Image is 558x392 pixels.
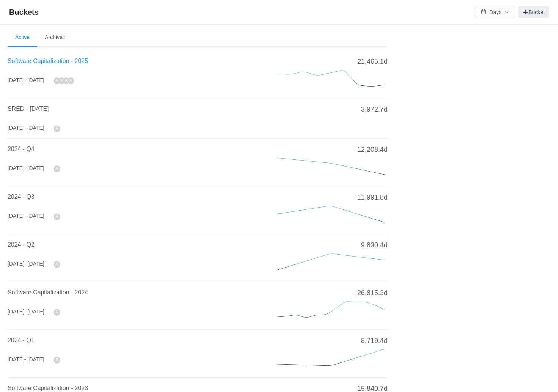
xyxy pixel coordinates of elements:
span: - [DATE] [24,309,44,315]
a: Software Capitalization - 2023 [8,385,88,391]
span: 11,991.8d [357,192,388,203]
a: 2024 - Q4 [8,146,35,152]
span: - [DATE] [24,77,44,83]
i: icon: user [64,79,68,82]
a: SRED - [DATE] [8,105,49,112]
i: icon: user [55,358,59,362]
div: [DATE] [8,76,44,84]
span: - [DATE] [24,261,44,267]
i: icon: user [55,126,59,130]
i: icon: user [55,79,59,82]
a: Software Capitalization - 2025 [8,58,88,64]
a: 2024 - Q2 [8,241,35,248]
a: Bucket [518,6,549,18]
div: [DATE] [8,164,44,172]
span: 9,830.4d [361,240,388,250]
span: - [DATE] [24,356,44,362]
span: 3,972.7d [361,104,388,115]
i: icon: user [55,310,59,314]
li: Archived [37,28,73,47]
i: icon: user [55,214,59,218]
li: Active [8,28,37,47]
span: 12,208.4d [357,145,388,155]
span: 26,815.3d [357,288,388,298]
div: [DATE] [8,124,44,132]
div: [DATE] [8,356,44,364]
span: 21,465.1d [357,57,388,67]
button: icon: calendarDaysicon: down [475,6,515,18]
div: [DATE] [8,308,44,316]
i: icon: user [55,167,59,170]
a: 2024 - Q1 [8,337,35,343]
div: [DATE] [8,212,44,220]
span: 8,719.4d [361,336,388,346]
div: [DATE] [8,260,44,268]
i: icon: user [55,262,59,266]
a: Software Capitalization - 2024 [8,289,88,296]
i: icon: user [60,79,63,82]
span: - [DATE] [24,125,44,131]
span: - [DATE] [24,165,44,171]
span: Buckets [9,6,43,18]
span: - [DATE] [24,213,44,219]
a: 2024 - Q3 [8,194,35,200]
i: icon: user [69,79,73,82]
